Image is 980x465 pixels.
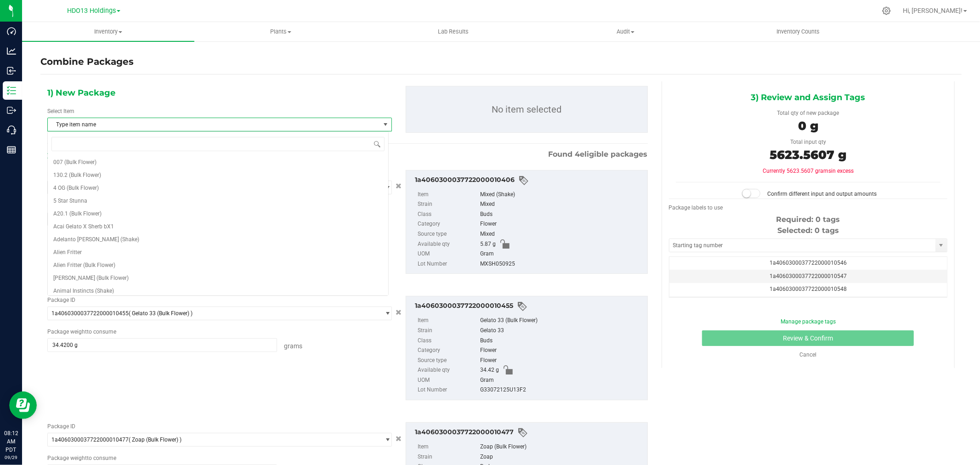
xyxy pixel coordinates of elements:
label: Category [418,346,478,356]
span: Grams [284,342,302,350]
span: Inventory Counts [764,28,832,36]
input: Starting tag number [669,239,935,252]
div: G33072125U13F2 [480,385,643,395]
label: Item [418,442,478,452]
span: weight [70,329,87,335]
div: Flower [480,346,643,356]
div: Buds [480,336,643,346]
span: Confirm different input and output amounts [767,191,877,197]
p: 08:12 AM PDT [4,429,18,454]
button: Review & Confirm [702,330,914,346]
label: Category [418,219,478,229]
span: Plants [195,28,366,36]
span: Currently 5623.5607 grams [763,168,854,174]
div: Gram [480,249,643,259]
span: Lab Results [425,28,481,36]
span: Package to consume [47,329,116,335]
inline-svg: Inventory [7,86,16,95]
span: weight [70,455,87,461]
label: Available qty [418,239,478,250]
label: Lot Number [418,385,478,395]
label: Item [418,316,478,326]
span: 34.42 g [480,365,499,375]
button: Cancel button [393,306,404,319]
inline-svg: Call Center [7,125,16,135]
div: Mixed (Shake) [480,190,643,200]
inline-svg: Dashboard [7,27,16,36]
span: ( Zoap (Bulk Flower) ) [129,437,181,443]
span: 3) Review and Assign Tags [751,91,865,104]
span: 1) New Package [47,86,115,100]
a: Inventory [22,22,194,41]
span: 1a4060300037722000010546 [770,260,847,266]
label: Strain [418,326,478,336]
span: select [380,118,391,131]
span: 5623.5607 g [770,147,846,162]
label: Source type [418,356,478,366]
span: Hi, [PERSON_NAME]! [903,7,963,14]
div: Gelato 33 [480,326,643,336]
div: Mixed [480,199,643,210]
span: Package ID [47,423,75,430]
inline-svg: Outbound [7,106,16,115]
span: HDO13 Holdings [67,7,116,15]
span: Package ID [47,297,75,303]
button: Cancel button [393,180,404,193]
div: Mixed [480,229,643,239]
div: Gram [480,375,643,386]
a: Inventory Counts [712,22,884,41]
inline-svg: Analytics [7,46,16,56]
button: Cancel button [393,432,404,445]
span: 1a4060300037722000010547 [770,273,847,279]
span: 0 g [798,119,818,133]
a: Cancel [799,352,816,358]
span: select [935,239,947,252]
span: 1a4060300037722000010477 [51,437,129,443]
span: Audit [540,28,711,36]
label: UOM [418,249,478,259]
div: Flower [480,219,643,229]
span: 1a4060300037722000010455 [51,310,129,317]
span: 4 [575,150,580,159]
label: Class [418,336,478,346]
label: Source type [418,229,478,239]
span: Package to consume [47,455,116,461]
inline-svg: Reports [7,145,16,154]
span: Total qty of new package [777,110,839,116]
label: Strain [418,199,478,210]
h4: Combine Packages [40,55,134,68]
span: ( Gelato 33 (Bulk Flower) ) [129,310,193,317]
div: Gelato 33 (Bulk Flower) [480,316,643,326]
div: 1a4060300037722000010477 [415,427,643,438]
span: Required: 0 tags [776,215,840,224]
span: Selected: 0 tags [777,226,839,235]
label: Strain [418,452,478,462]
div: Flower [480,356,643,366]
div: 1a4060300037722000010455 [415,301,643,312]
input: 34.4200 g [48,339,277,352]
span: select [380,307,391,320]
span: 5.87 g [480,239,496,250]
span: Total input qty [790,139,826,145]
span: select [380,433,391,446]
a: Manage package tags [781,318,836,325]
label: Class [418,210,478,220]
label: UOM [418,375,478,386]
span: in excess [831,168,854,174]
iframe: Resource center [9,391,37,419]
p: 09/29 [4,454,18,461]
label: Lot Number [418,259,478,269]
label: Available qty [418,365,478,375]
p: No item selected [406,86,647,132]
div: Zoap [480,452,643,462]
a: Lab Results [367,22,539,41]
span: Package labels to use [669,204,723,211]
span: 1a4060300037722000010548 [770,286,847,292]
label: Select Item [47,107,74,115]
div: 1a4060300037722000010406 [415,175,643,186]
a: Audit [539,22,712,41]
div: MXSH050925 [480,259,643,269]
div: Buds [480,210,643,220]
div: Manage settings [881,6,892,15]
a: Plants [194,22,367,41]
